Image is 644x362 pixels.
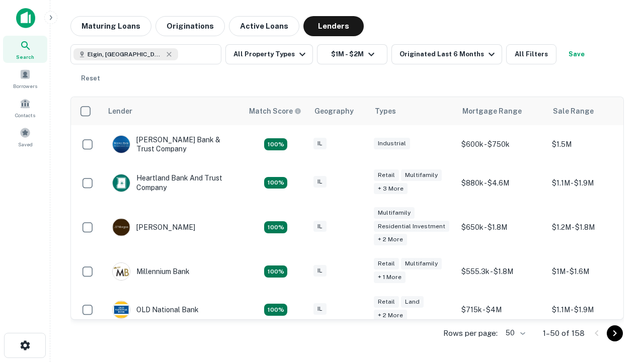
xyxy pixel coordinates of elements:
button: Reset [74,68,107,88]
div: Lender [108,105,132,117]
p: Rows per page: [443,327,498,339]
th: Capitalize uses an advanced AI algorithm to match your search with the best lender. The match sco... [243,97,308,125]
button: $1M - $2M [317,44,387,64]
span: Elgin, [GEOGRAPHIC_DATA], [GEOGRAPHIC_DATA] [88,50,163,59]
span: Contacts [15,111,35,119]
div: Sale Range [553,105,594,117]
th: Mortgage Range [456,97,547,125]
td: $600k - $750k [456,125,547,163]
div: Matching Properties: 20, hasApolloMatch: undefined [264,177,287,189]
div: Matching Properties: 28, hasApolloMatch: undefined [264,138,287,150]
button: All Filters [506,44,556,64]
div: + 2 more [374,234,407,245]
th: Geography [308,97,369,125]
button: Maturing Loans [70,16,151,36]
div: + 2 more [374,310,407,321]
div: OLD National Bank [112,301,199,319]
div: Residential Investment [374,221,449,232]
img: picture [113,219,130,236]
img: picture [113,301,130,318]
div: Originated Last 6 Months [399,48,498,60]
div: Geography [314,105,354,117]
div: 50 [502,326,527,340]
div: + 1 more [374,271,406,283]
div: Retail [374,169,399,181]
a: Saved [3,123,47,150]
div: Retail [374,258,399,269]
button: Originated Last 6 Months [391,44,502,64]
div: [PERSON_NAME] [112,218,195,236]
div: Capitalize uses an advanced AI algorithm to match your search with the best lender. The match sco... [249,106,301,117]
td: $1M - $1.6M [547,252,637,291]
img: picture [113,136,130,153]
div: IL [313,221,327,232]
span: Borrowers [13,82,37,90]
div: Multifamily [374,207,415,219]
div: Multifamily [401,169,442,181]
p: 1–50 of 158 [543,327,585,339]
div: Multifamily [401,258,442,269]
img: capitalize-icon.png [16,8,35,28]
button: Originations [155,16,225,36]
button: Lenders [303,16,364,36]
div: IL [313,265,327,277]
td: $715k - $4M [456,291,547,329]
th: Sale Range [547,97,637,125]
a: Borrowers [3,65,47,92]
td: $650k - $1.8M [456,202,547,253]
div: IL [313,303,327,315]
span: Search [16,53,34,61]
th: Types [369,97,456,125]
a: Search [3,36,47,63]
div: Matching Properties: 16, hasApolloMatch: undefined [264,265,287,278]
button: Go to next page [607,325,623,341]
td: $555.3k - $1.8M [456,252,547,291]
div: Mortgage Range [462,105,522,117]
div: IL [313,176,327,188]
div: + 3 more [374,183,408,195]
button: Active Loans [229,16,299,36]
div: IL [313,138,327,149]
div: [PERSON_NAME] Bank & Trust Company [112,135,233,153]
div: Types [375,105,396,117]
span: Saved [18,140,33,148]
td: $1.5M [547,125,637,163]
div: Matching Properties: 22, hasApolloMatch: undefined [264,304,287,316]
td: $1.1M - $1.9M [547,163,637,202]
div: Millennium Bank [112,262,190,281]
th: Lender [102,97,243,125]
iframe: Chat Widget [594,282,644,330]
div: Retail [374,296,399,308]
td: $1.1M - $1.9M [547,291,637,329]
div: Heartland Bank And Trust Company [112,173,233,192]
button: All Property Types [225,44,313,64]
img: picture [113,263,130,280]
td: $1.2M - $1.8M [547,202,637,253]
img: picture [113,174,130,192]
button: Save your search to get updates of matches that match your search criteria. [560,44,593,64]
td: $880k - $4.6M [456,163,547,202]
a: Contacts [3,94,47,121]
div: Matching Properties: 24, hasApolloMatch: undefined [264,221,287,233]
div: Industrial [374,138,410,149]
h6: Match Score [249,106,299,117]
div: Land [401,296,424,308]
